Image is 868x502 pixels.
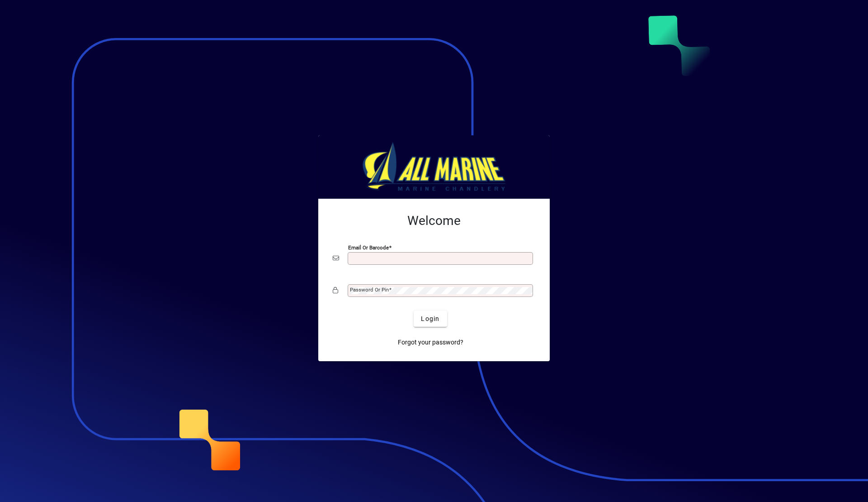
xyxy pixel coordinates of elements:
[348,244,389,251] mat-label: Email or Barcode
[421,314,439,324] span: Login
[394,334,467,350] a: Forgot your password?
[333,213,535,229] h2: Welcome
[414,311,447,327] button: Login
[398,338,463,347] span: Forgot your password?
[350,287,389,293] mat-label: Password or Pin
